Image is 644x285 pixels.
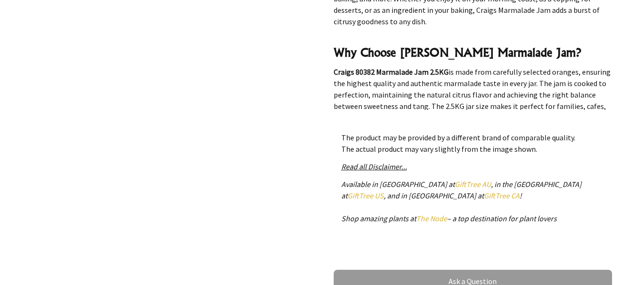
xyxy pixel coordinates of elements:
strong: Craigs 80382 Marmalade Jam 2.5KG [334,67,449,77]
a: The Node [416,214,447,223]
a: Read all Disclaimer... [341,162,407,171]
a: GiftTree AU [455,179,491,189]
a: GiftTree CA [484,191,520,200]
strong: Why Choose [PERSON_NAME] Marmalade Jam? [334,45,581,59]
p: The product may be provided by a different brand of comparable quality. The actual product may va... [341,132,604,155]
p: is made from carefully selected oranges, ensuring the highest quality and authentic marmalade tas... [334,66,612,123]
a: GiftTree US [348,191,384,200]
em: Available in [GEOGRAPHIC_DATA] at , in the [GEOGRAPHIC_DATA] at , and in [GEOGRAPHIC_DATA] at ! S... [341,179,582,223]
